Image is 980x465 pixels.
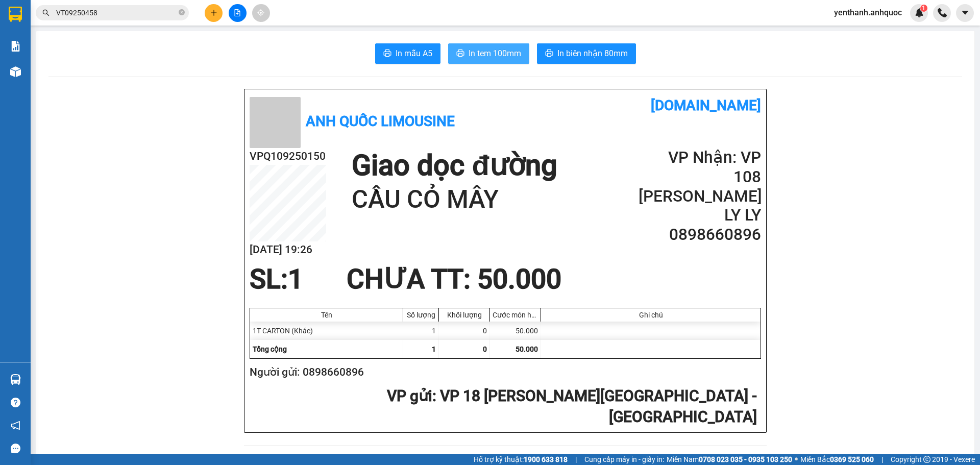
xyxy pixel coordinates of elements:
[396,47,432,60] span: In mẫu A5
[639,148,761,206] h2: VP Nhận: VP 108 [PERSON_NAME]
[651,97,761,114] b: [DOMAIN_NAME]
[10,66,21,77] img: warehouse-icon
[352,148,557,183] h1: Giao dọc đường
[70,55,136,78] li: VP VP 108 [PERSON_NAME]
[375,43,440,64] button: printerIn mẫu A5
[179,8,185,18] span: close-circle
[557,47,628,60] span: In biên nhận 80mm
[516,345,538,353] span: 50.000
[667,454,792,465] span: Miền Nam
[250,148,326,165] h2: VPQ109250150
[699,455,792,463] strong: 0708 023 035 - 0935 103 250
[524,455,568,463] strong: 1900 633 818
[250,241,326,258] h2: [DATE] 19:26
[474,454,568,465] span: Hỗ trợ kỹ thuật:
[432,345,436,353] span: 1
[10,374,21,385] img: warehouse-icon
[800,454,874,465] span: Miền Bắc
[250,263,288,295] span: SL:
[469,47,521,60] span: In tem 100mm
[442,311,487,319] div: Khối lượng
[10,41,21,52] img: solution-icon
[253,345,287,353] span: Tổng cộng
[11,421,20,430] span: notification
[956,4,974,22] button: caret-down
[210,9,217,16] span: plus
[253,311,400,319] div: Tên
[923,456,930,463] span: copyright
[584,454,664,465] span: Cung cấp máy in - giấy in:
[639,225,761,244] h2: 0898660896
[387,387,432,405] span: VP gửi
[250,386,757,427] h2: : VP 18 [PERSON_NAME][GEOGRAPHIC_DATA] - [GEOGRAPHIC_DATA]
[915,8,924,17] img: icon-new-feature
[639,206,761,225] h2: LY LY
[5,5,148,43] li: Anh Quốc Limousine
[830,455,874,463] strong: 0369 525 060
[352,183,557,216] h1: CẦU CỎ MÂY
[383,49,391,59] span: printer
[179,9,185,15] span: close-circle
[920,5,927,12] sup: 1
[493,311,538,319] div: Cước món hàng
[5,55,70,123] li: VP VP 18 [PERSON_NAME][GEOGRAPHIC_DATA] - [GEOGRAPHIC_DATA]
[406,311,436,319] div: Số lượng
[456,49,464,59] span: printer
[439,322,490,340] div: 0
[234,9,241,16] span: file-add
[922,5,925,12] span: 1
[795,457,798,461] span: ⚪️
[537,43,636,64] button: printerIn biên nhận 80mm
[306,113,455,130] b: Anh Quốc Limousine
[483,345,487,353] span: 0
[448,43,529,64] button: printerIn tem 100mm
[9,7,22,22] img: logo-vxr
[403,322,439,340] div: 1
[250,322,403,340] div: 1T CARTON (Khác)
[961,8,970,17] span: caret-down
[229,4,247,22] button: file-add
[490,322,541,340] div: 50.000
[257,9,264,16] span: aim
[826,6,910,19] span: yenthanh.anhquoc
[881,454,883,465] span: |
[252,4,270,22] button: aim
[544,311,758,319] div: Ghi chú
[56,7,177,18] input: Tìm tên, số ĐT hoặc mã đơn
[11,398,20,407] span: question-circle
[288,263,303,295] span: 1
[340,264,568,295] div: CHƯA TT : 50.000
[938,8,947,17] img: phone-icon
[250,364,757,381] h2: Người gửi: 0898660896
[11,444,20,453] span: message
[205,4,223,22] button: plus
[575,454,577,465] span: |
[545,49,553,59] span: printer
[42,9,50,16] span: search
